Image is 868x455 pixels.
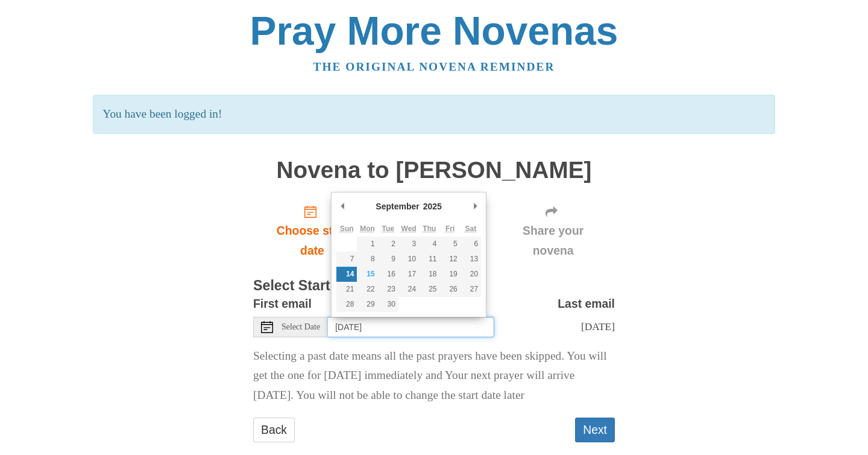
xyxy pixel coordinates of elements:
div: September [374,197,421,215]
button: Previous Month [336,197,348,215]
button: 25 [419,282,439,297]
button: 11 [419,252,439,267]
button: 13 [461,252,481,267]
button: 17 [398,267,419,282]
label: First email [253,294,312,314]
abbr: Friday [445,224,454,233]
button: 30 [378,297,398,312]
button: Next Month [469,197,481,215]
button: 2 [378,237,398,252]
button: 27 [461,282,481,297]
p: Selecting a past date means all the past prayers have been skipped. You will get the one for [DAT... [253,346,615,406]
span: [DATE] [581,320,615,332]
button: 16 [378,267,398,282]
abbr: Sunday [340,224,354,233]
a: Pray More Novenas [250,8,618,53]
span: Choose start date [265,221,359,261]
span: Share your novena [503,221,603,261]
abbr: Tuesday [382,224,394,233]
a: Choose start date [253,195,371,267]
abbr: Wednesday [401,224,417,233]
a: Back [253,418,295,442]
abbr: Monday [360,224,375,233]
button: 24 [398,282,419,297]
button: Next [575,418,615,442]
button: 8 [357,252,377,267]
button: 15 [357,267,377,282]
abbr: Thursday [423,224,436,233]
button: 19 [440,267,461,282]
button: 18 [419,267,439,282]
button: 9 [378,252,398,267]
button: 23 [378,282,398,297]
button: 12 [440,252,461,267]
button: 4 [419,237,439,252]
p: You have been logged in! [93,95,775,134]
label: Last email [558,294,615,314]
h3: Select Start Date [253,278,615,294]
a: The original novena reminder [313,60,555,73]
span: Select Date [281,323,320,331]
button: 5 [440,237,461,252]
div: 2025 [421,197,444,215]
button: 7 [336,252,357,267]
h1: Novena to [PERSON_NAME] [253,157,615,183]
button: 14 [336,267,357,282]
button: 10 [398,252,419,267]
abbr: Saturday [465,224,477,233]
button: 20 [461,267,481,282]
button: 29 [357,297,377,312]
button: 3 [398,237,419,252]
button: 28 [336,297,357,312]
button: 22 [357,282,377,297]
button: 1 [357,237,377,252]
div: Click "Next" to confirm your start date first. [491,195,615,267]
button: 21 [336,282,357,297]
button: 26 [440,282,461,297]
input: Use the arrow keys to pick a date [328,317,494,337]
button: 6 [461,237,481,252]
